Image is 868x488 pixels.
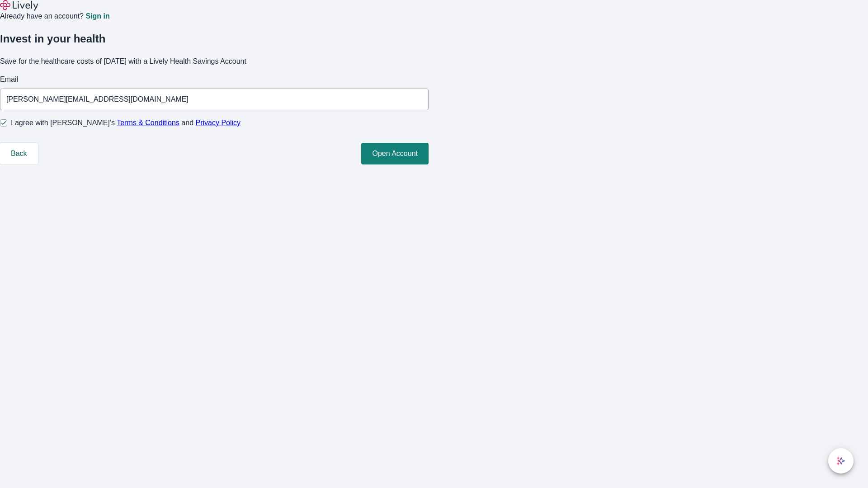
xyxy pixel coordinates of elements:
svg: Lively AI Assistant [836,456,845,465]
a: Privacy Policy [196,119,241,127]
button: Open Account [361,143,429,164]
span: I agree with [PERSON_NAME]’s and [11,117,241,128]
button: chat [828,448,854,474]
a: Terms & Conditions [117,119,179,127]
a: Sign in [85,13,109,20]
